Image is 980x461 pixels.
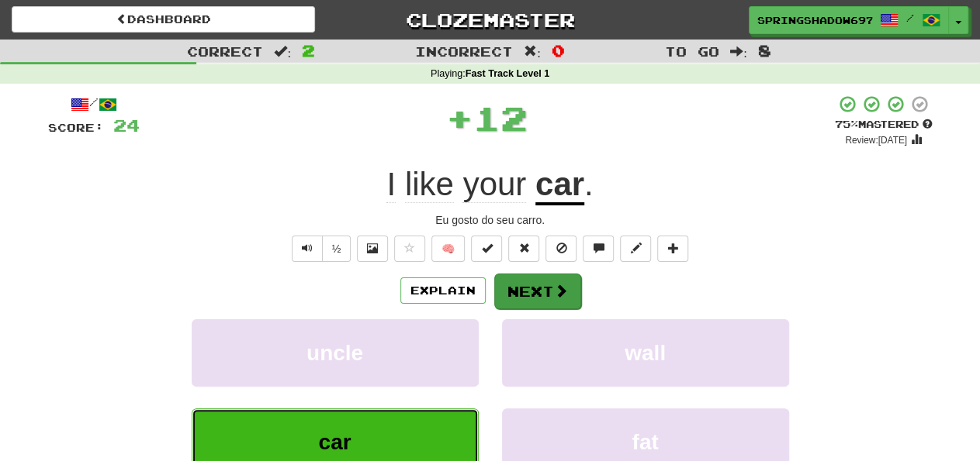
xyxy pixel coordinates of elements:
[386,166,396,203] span: I
[749,6,949,34] a: SpringShadow6973 /
[466,68,550,79] strong: Fast Track Level 1
[508,236,539,262] button: Reset to 0% Mastered (alt+r)
[187,43,263,59] span: Correct
[289,236,351,262] div: Text-to-speech controls
[757,13,872,27] span: SpringShadow6973
[845,135,907,146] small: Review: [DATE]
[730,45,747,58] span: :
[192,319,479,387] button: uncle
[113,115,140,135] span: 24
[394,236,425,262] button: Favorite sentence (alt+f)
[471,236,502,262] button: Set this sentence to 100% Mastered (alt+m)
[292,236,323,262] button: Play sentence audio (ctl+space)
[338,6,642,33] a: Clozemaster
[494,274,581,309] button: Next
[48,212,933,228] div: Eu gosto do seu carro.
[446,95,473,141] span: +
[473,98,528,137] span: 12
[584,166,594,202] span: .
[306,341,363,365] span: uncle
[620,236,651,262] button: Edit sentence (alt+d)
[625,341,666,365] span: wall
[502,319,789,387] button: wall
[318,430,351,454] span: car
[400,277,486,304] button: Explain
[274,45,291,58] span: :
[758,41,771,60] span: 8
[48,121,104,134] span: Score:
[12,6,315,33] a: Dashboard
[524,45,541,58] span: :
[535,166,584,205] u: car
[48,95,140,114] div: /
[632,430,658,454] span: fat
[302,41,315,60] span: 2
[583,236,614,262] button: Discuss sentence (alt+u)
[415,43,513,59] span: Incorrect
[322,236,351,262] button: ½
[835,118,933,132] div: Mastered
[545,236,577,262] button: Ignore sentence (alt+i)
[357,236,388,262] button: Show image (alt+x)
[462,166,526,203] span: your
[405,166,454,203] span: like
[657,236,688,262] button: Add to collection (alt+a)
[906,12,914,23] span: /
[431,236,465,262] button: 🧠
[835,118,858,130] span: 75 %
[552,41,565,60] span: 0
[665,43,719,59] span: To go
